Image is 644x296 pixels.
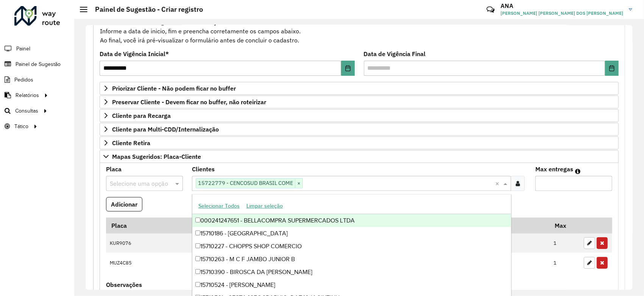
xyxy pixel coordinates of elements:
[535,164,573,174] label: Max entregas
[100,109,619,122] a: Cliente para Recarga
[100,123,619,136] a: Cliente para Multi-CDD/Internalização
[100,150,619,163] a: Mapas Sugeridos: Placa-Cliente
[100,136,619,149] a: Cliente Retira
[14,76,33,84] span: Pedidos
[106,280,142,289] label: Observações
[100,17,619,45] div: Informe a data de inicio, fim e preencha corretamente os campos abaixo. Ao final, você irá pré-vi...
[495,179,502,188] span: Clear all
[192,214,511,227] div: 000241247651 - BELLACOMPRA SUPERMERCADOS LTDA
[14,122,28,130] span: Tático
[87,5,203,14] h2: Painel de Sugestão - Criar registro
[192,227,511,240] div: 15710186 - [GEOGRAPHIC_DATA]
[106,164,122,174] label: Placa
[189,233,397,253] td: 15740217
[112,126,219,132] span: Cliente para Multi-CDD/Internalização
[550,253,580,273] td: 1
[550,218,580,233] th: Max
[501,10,623,17] span: [PERSON_NAME] [PERSON_NAME] DOS [PERSON_NAME]
[100,49,169,58] label: Data de Vigência Inicial
[106,233,189,253] td: KUR9076
[112,99,266,105] span: Preservar Cliente - Devem ficar no buffer, não roteirizar
[16,60,61,68] span: Painel de Sugestão
[605,61,619,76] button: Choose Date
[112,85,236,91] span: Priorizar Cliente - Não podem ficar no buffer
[482,2,499,18] a: Contato Rápido
[106,253,189,273] td: MUZ4C85
[112,140,150,146] span: Cliente Retira
[15,107,38,115] span: Consultas
[100,82,619,95] a: Priorizar Cliente - Não podem ficar no buffer
[100,96,619,108] a: Preservar Cliente - Devem ficar no buffer, não roteirizar
[106,197,142,211] button: Adicionar
[16,45,30,53] span: Painel
[243,200,286,212] button: Limpar seleção
[189,218,397,233] th: Código Cliente
[189,253,397,273] td: 15740216
[100,18,225,26] strong: Cadastro Painel de sugestão de roteirização:
[295,179,303,188] span: ×
[112,153,201,160] span: Mapas Sugeridos: Placa-Cliente
[575,168,580,174] em: Máximo de clientes que serão colocados na mesma rota com os clientes informados
[195,200,243,212] button: Selecionar Todos
[112,113,171,119] span: Cliente para Recarga
[364,49,426,58] label: Data de Vigência Final
[550,233,580,253] td: 1
[341,61,355,76] button: Choose Date
[16,91,39,99] span: Relatórios
[192,253,511,266] div: 15710263 - M C F JAMBO JUNIOR B
[192,164,215,174] label: Clientes
[192,279,511,291] div: 15710524 - [PERSON_NAME]
[106,218,189,233] th: Placa
[192,266,511,279] div: 15710390 - BIROSCA DA [PERSON_NAME]
[192,240,511,253] div: 15710227 - CHOPPS SHOP COMERCIO
[501,2,623,9] h3: ANA
[196,179,295,188] span: 15722779 - CENCOSUD BRASIL COME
